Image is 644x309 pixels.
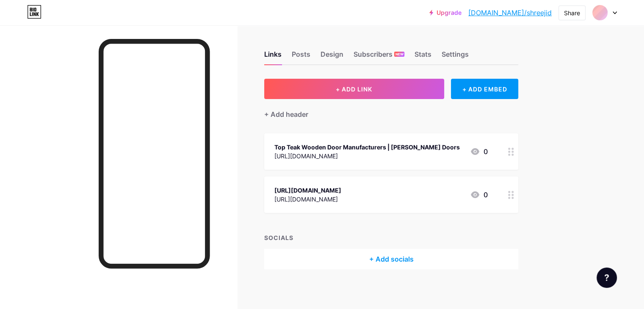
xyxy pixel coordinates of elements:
[274,186,341,195] div: [URL][DOMAIN_NAME]
[274,143,460,152] div: Top Teak Wooden Door Manufacturers | [PERSON_NAME] Doors
[470,146,488,157] div: 0
[264,249,518,269] div: + Add socials
[274,152,460,160] div: [URL][DOMAIN_NAME]
[470,190,488,200] div: 0
[264,49,282,64] div: Links
[354,49,404,64] div: Subscribers
[415,49,431,64] div: Stats
[264,79,444,99] button: + ADD LINK
[274,195,341,204] div: [URL][DOMAIN_NAME]
[321,49,343,64] div: Design
[429,9,462,16] a: Upgrade
[264,109,308,119] div: + Add header
[292,49,310,64] div: Posts
[564,8,580,17] div: Share
[451,79,518,99] div: + ADD EMBED
[468,8,552,18] a: [DOMAIN_NAME]/shreejid
[395,52,404,57] span: NEW
[442,49,469,64] div: Settings
[336,86,372,93] span: + ADD LINK
[264,233,518,242] div: SOCIALS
